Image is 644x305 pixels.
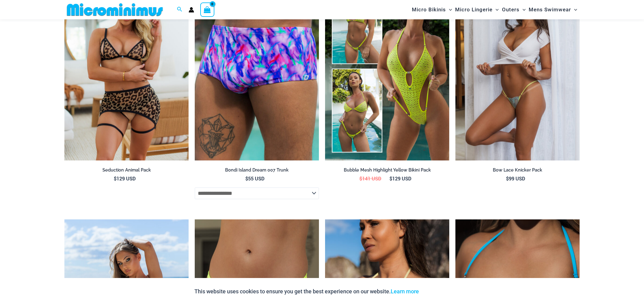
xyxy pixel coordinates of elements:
span: $ [114,175,117,182]
bdi: 129 USD [114,175,136,182]
img: MM SHOP LOGO FLAT [64,3,165,17]
a: Bow Lace Knicker Pack [455,167,580,175]
bdi: 141 USD [359,175,381,182]
span: Menu Toggle [446,2,452,17]
span: Menu Toggle [493,2,499,17]
h2: Seduction Animal Pack [64,167,189,173]
span: $ [389,175,392,182]
span: Micro Lingerie [455,2,493,17]
a: Mens SwimwearMenu ToggleMenu Toggle [527,2,579,17]
a: Micro LingerieMenu ToggleMenu Toggle [454,2,500,17]
a: View Shopping Cart, empty [200,2,214,17]
nav: Site Navigation [409,1,580,18]
bdi: 99 USD [506,175,525,182]
a: OutersMenu ToggleMenu Toggle [500,2,527,17]
a: Bubble Mesh Highlight Yellow Bikini Pack [325,167,449,175]
h2: Bow Lace Knicker Pack [455,167,580,173]
a: Learn more [391,288,419,295]
span: Micro Bikinis [412,2,446,17]
h2: Bubble Mesh Highlight Yellow Bikini Pack [325,167,449,173]
h2: Bondi Island Dream 007 Trunk [195,167,319,173]
button: Accept [424,284,450,299]
a: Bondi Island Dream 007 Trunk [195,167,319,175]
span: Mens Swimwear [529,2,571,17]
a: Search icon link [177,6,182,14]
p: This website uses cookies to ensure you get the best experience on our website. [194,287,419,296]
a: Micro BikinisMenu ToggleMenu Toggle [410,2,454,17]
span: Menu Toggle [571,2,577,17]
bdi: 55 USD [245,175,264,182]
a: Account icon link [189,7,194,13]
span: $ [506,175,509,182]
span: $ [359,175,362,182]
a: Seduction Animal Pack [64,167,189,175]
span: Menu Toggle [519,2,526,17]
span: $ [245,175,248,182]
bdi: 129 USD [389,175,411,182]
span: Outers [502,2,519,17]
